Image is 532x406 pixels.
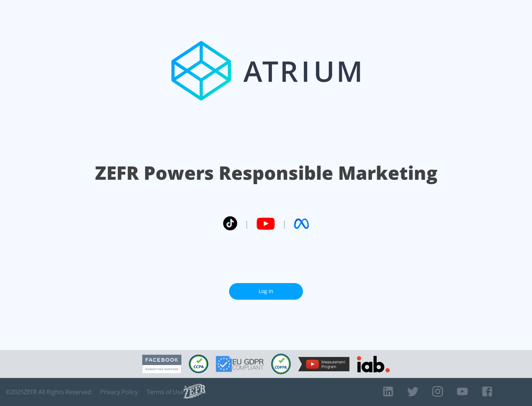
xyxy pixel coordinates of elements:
h1: ZEFR Powers Responsible Marketing [95,160,437,186]
a: Log In [229,283,303,300]
img: GDPR Compliant [216,356,264,372]
img: Facebook Marketing Partner [142,355,181,374]
img: YouTube Measurement Program [298,357,349,371]
a: Privacy Policy [100,388,138,396]
span: | [245,218,249,229]
a: Terms of Use [147,388,184,396]
span: | [282,218,287,229]
img: COPPA Compliant [271,354,291,374]
img: IAB [357,356,390,372]
img: CCPA Compliant [189,355,208,373]
span: © 2025 ZEFR All Rights Reserved [6,388,91,396]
